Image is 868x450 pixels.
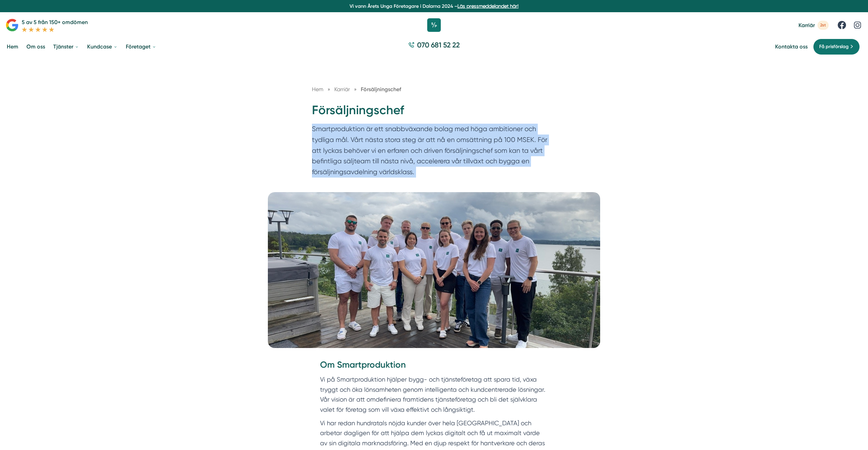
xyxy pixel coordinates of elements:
[52,38,80,55] a: Tjänster
[354,85,357,94] span: »
[25,38,46,55] a: Om oss
[22,18,88,26] p: 5 av 5 från 150+ omdömen
[417,40,460,50] span: 070 681 52 22
[406,40,462,53] a: 070 681 52 22
[86,38,119,55] a: Kundcase
[361,86,401,93] a: Försäljningschef
[798,21,829,30] a: Karriär 2st
[312,86,323,93] a: Hem
[320,374,548,415] p: Vi på Smartproduktion hjälper bygg- och tjänsteföretag att spara tid, växa tryggt och öka lönsamh...
[268,192,600,348] img: Försäljningschef
[817,21,829,30] span: 2st
[124,38,158,55] a: Företaget
[813,39,860,55] a: Få prisförslag
[334,86,351,93] a: Karriär
[5,38,20,55] a: Hem
[312,85,556,94] nav: Breadcrumb
[334,86,350,93] span: Karriär
[312,124,556,181] p: Smartproduktion är ett snabbväxande bolag med höga ambitioner och tydliga mål. Vårt nästa stora s...
[798,22,815,28] span: Karriär
[320,360,406,370] strong: Om Smartproduktion
[775,43,808,50] a: Kontakta oss
[819,43,849,50] span: Få prisförslag
[328,85,330,94] span: »
[312,102,556,124] h1: Försäljningschef
[3,3,865,9] p: Vi vann Årets Unga Företagare i Dalarna 2024 –
[457,3,518,9] a: Läs pressmeddelandet här!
